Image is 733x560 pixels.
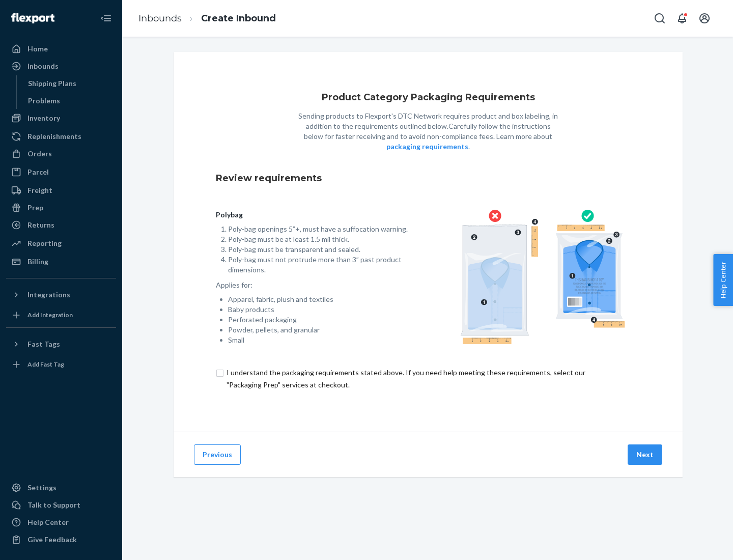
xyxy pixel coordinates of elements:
div: Inbounds [27,61,59,71]
button: Next [628,444,662,465]
p: Applies for: [216,280,412,290]
li: Small [228,335,412,345]
li: Poly-bag must be at least 1.5 mil thick. [228,234,412,244]
button: Help Center [713,254,733,306]
div: Problems [28,96,60,106]
div: Freight [27,185,52,195]
button: Previous [194,444,241,465]
button: Close Navigation [96,8,116,29]
div: Integrations [27,290,70,300]
img: Flexport logo [11,13,54,23]
div: Parcel [27,167,49,177]
button: Open Search Box [650,8,670,29]
a: Replenishments [6,128,116,145]
a: Reporting [6,235,116,251]
div: Returns [27,220,54,230]
a: Parcel [6,164,116,180]
div: Shipping Plans [28,78,76,89]
li: Perforated packaging [228,315,412,325]
a: Inventory [6,110,116,126]
a: Create Inbound [201,13,276,24]
button: Integrations [6,287,116,303]
div: Give Feedback [27,535,77,545]
div: Inventory [27,113,60,123]
button: Open notifications [672,8,692,29]
li: Apparel, fabric, plush and textiles [228,294,412,304]
a: Add Integration [6,307,116,323]
a: Prep [6,200,116,216]
a: Home [6,41,116,57]
a: Inbounds [138,13,182,24]
button: Open account menu [694,8,715,29]
li: Poly-bag openings 5”+, must have a suffocation warning. [228,224,412,234]
h1: Product Category Packaging Requirements [322,93,535,103]
img: polybag.ac92ac876edd07edd96c1eaacd328395.png [460,210,625,344]
div: Settings [27,483,57,493]
li: Powder, pellets, and granular [228,325,412,335]
div: Review requirements [216,164,640,193]
div: Reporting [27,238,62,248]
div: Add Fast Tag [27,360,64,369]
a: Talk to Support [6,497,116,513]
div: Fast Tags [27,339,60,349]
a: Returns [6,217,116,233]
div: Prep [27,203,43,213]
button: Fast Tags [6,336,116,352]
button: packaging requirements [386,142,468,152]
a: Billing [6,254,116,270]
ol: breadcrumbs [130,4,284,34]
a: Add Fast Tag [6,356,116,373]
button: Give Feedback [6,531,116,548]
div: Home [27,44,48,54]
li: Baby products [228,304,412,315]
p: Polybag [216,210,412,220]
div: Replenishments [27,131,81,142]
p: Sending products to Flexport's DTC Network requires product and box labeling, in addition to the ... [296,111,560,152]
a: Inbounds [6,58,116,74]
div: Orders [27,149,52,159]
div: Help Center [27,517,69,527]
li: Poly-bag must not protrude more than 3” past product dimensions. [228,255,412,275]
li: Poly-bag must be transparent and sealed. [228,244,412,255]
a: Freight [6,182,116,199]
div: Talk to Support [27,500,80,510]
a: Settings [6,480,116,496]
a: Shipping Plans [23,75,117,92]
div: Add Integration [27,311,73,319]
div: Billing [27,257,48,267]
a: Problems [23,93,117,109]
a: Help Center [6,514,116,530]
a: Orders [6,146,116,162]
